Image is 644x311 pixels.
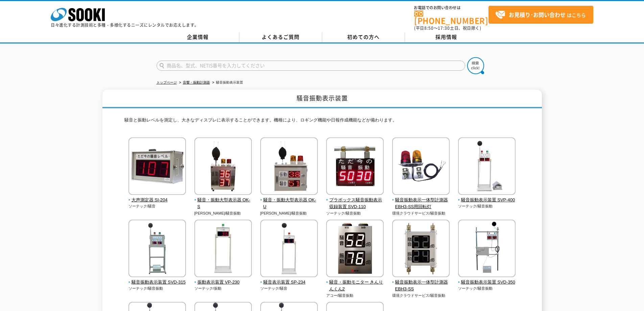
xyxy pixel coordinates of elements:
[326,272,384,293] a: 騒音・振動モニター きんりんくん2
[424,25,434,31] span: 8:50
[414,25,481,31] span: (平日 ～ 土日、祝日除く)
[128,272,186,286] a: 騒音振動表示装置 SVD-315
[326,137,384,197] img: プラボックス騒音振動表示収録装置 SVD-110
[157,61,465,71] input: 商品名、型式、NETIS番号を入力してください
[128,279,186,286] span: 騒音振動表示装置 SVD-315
[128,197,186,204] span: 大声測定器 SI-204
[128,203,186,209] p: ソーテック/騒音
[194,190,252,210] a: 騒音・振動大型表示器 OK-S
[392,279,450,293] span: 騒音振動表示一体型計測器 EBH3-SS
[392,220,450,279] img: 騒音振動表示一体型計測器 EBH3-SS
[326,210,384,216] p: ソーテック/騒音振動
[128,190,186,204] a: 大声測定器 SI-204
[326,197,384,211] span: プラボックス騒音振動表示収録装置 SVD-110
[102,90,542,108] h1: 騒音振動表示装置
[495,10,586,20] span: はこちら
[194,279,252,286] span: 振動表示装置 VP-230
[194,137,252,197] img: 騒音・振動大型表示器 OK-S
[194,210,252,216] p: [PERSON_NAME]/騒音振動
[260,197,318,211] span: 騒音・振動大型表示器 OK-U
[260,272,318,286] a: 騒音表示装置 SP-234
[438,25,450,31] span: 17:30
[488,6,593,24] a: お見積り･お問い合わせはこちら
[326,279,384,293] span: 騒音・振動モニター きんりんくん2
[347,33,380,41] span: 初めての方へ
[458,286,516,291] p: ソーテック/騒音振動
[239,32,322,42] a: よくあるご質問
[124,117,520,127] p: 騒音と振動レベルを測定し、大きなディスプレに表示することができます。機種により、ロギング機能や日報作成機能などが備わります。
[458,137,516,197] img: 騒音振動表示装置 SVP-400
[326,190,384,210] a: プラボックス騒音振動表示収録装置 SVD-110
[458,272,516,286] a: 騒音振動表示装置 SVD-350
[128,220,186,279] img: 騒音振動表示装置 SVD-315
[458,203,516,209] p: ソーテック/騒音振動
[392,272,450,293] a: 騒音振動表示一体型計測器 EBH3-SS
[509,10,566,19] strong: お見積り･お問い合わせ
[414,10,488,24] a: [PHONE_NUMBER]
[392,137,450,197] img: 騒音振動表示一体型計測器 EBH3-SS用回転灯
[405,32,488,42] a: 採用情報
[157,32,239,42] a: 企業情報
[51,23,199,27] p: 日々進化する計測技術と多種・多様化するニーズにレンタルでお応えします。
[183,81,210,84] a: 音響・振動計測器
[260,210,318,216] p: [PERSON_NAME]/騒音振動
[128,137,186,197] img: 大声測定器 SI-204
[326,293,384,298] p: アコー/騒音振動
[194,197,252,211] span: 騒音・振動大型表示器 OK-S
[326,220,384,279] img: 騒音・振動モニター きんりんくん2
[392,197,450,211] span: 騒音振動表示一体型計測器 EBH3-SS用回転灯
[260,279,318,286] span: 騒音表示装置 SP-234
[392,293,450,298] p: 環境クラウドサービス/騒音振動
[260,137,318,197] img: 騒音・振動大型表示器 OK-U
[260,286,318,291] p: ソーテック/騒音
[260,220,318,279] img: 騒音表示装置 SP-234
[194,272,252,286] a: 振動表示装置 VP-230
[458,279,516,286] span: 騒音振動表示装置 SVD-350
[458,197,516,204] span: 騒音振動表示装置 SVP-400
[458,220,516,279] img: 騒音振動表示装置 SVD-350
[260,190,318,210] a: 騒音・振動大型表示器 OK-U
[458,190,516,204] a: 騒音振動表示装置 SVP-400
[211,79,243,86] li: 騒音振動表示装置
[322,32,405,42] a: 初めての方へ
[194,286,252,291] p: ソーテック/振動
[128,286,186,291] p: ソーテック/騒音振動
[157,81,177,84] a: トップページ
[392,210,450,216] p: 環境クラウドサービス/騒音振動
[414,6,488,10] span: お電話でのお問い合わせは
[194,220,252,279] img: 振動表示装置 VP-230
[467,57,484,74] img: btn_search.png
[392,190,450,210] a: 騒音振動表示一体型計測器 EBH3-SS用回転灯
